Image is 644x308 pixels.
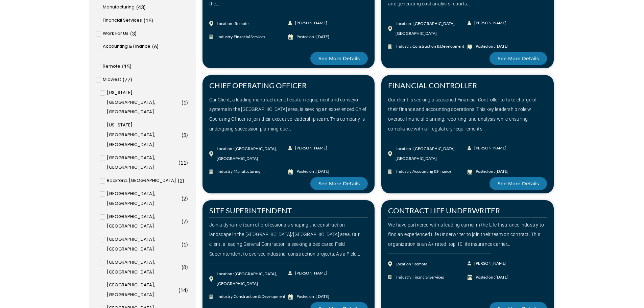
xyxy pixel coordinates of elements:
[490,177,547,190] a: See More Details
[296,167,329,176] div: Posted on : [DATE]
[234,34,265,39] span: Financial Services
[183,132,186,138] span: 5
[122,63,124,69] span: (
[396,19,468,39] div: Location : [GEOGRAPHIC_DATA], [GEOGRAPHIC_DATA]
[103,29,128,39] span: Work For Us
[178,177,180,184] span: (
[154,43,157,49] span: 6
[183,264,186,270] span: 8
[180,177,183,184] span: 2
[183,99,186,105] span: 1
[107,258,180,277] span: [GEOGRAPHIC_DATA], [GEOGRAPHIC_DATA]
[396,144,468,164] div: Location : [GEOGRAPHIC_DATA], [GEOGRAPHIC_DATA]
[124,76,130,82] span: 77
[107,280,177,300] span: [GEOGRAPHIC_DATA], [GEOGRAPHIC_DATA]
[388,206,500,215] a: CONTRACT LIFE UNDERWRITER
[144,4,146,10] span: )
[157,43,159,49] span: )
[182,218,183,224] span: (
[182,99,183,105] span: (
[217,269,289,289] div: Location : [GEOGRAPHIC_DATA], [GEOGRAPHIC_DATA]
[209,32,289,42] a: Industry:Financial Services
[132,30,135,37] span: 3
[476,273,508,282] div: Posted on : [DATE]
[388,81,477,90] a: FINANCIAL CONTROLLER
[296,32,329,42] div: Posted on : [DATE]
[135,30,137,37] span: )
[180,159,186,166] span: 11
[183,241,186,247] span: 1
[209,95,368,134] div: Our Client, a leading manufacturer of custom equipment and conveyor systems in the [GEOGRAPHIC_DA...
[296,292,329,302] div: Posted on : [DATE]
[107,88,180,117] span: [US_STATE][GEOGRAPHIC_DATA], [GEOGRAPHIC_DATA]
[178,159,180,166] span: (
[124,63,130,69] span: 15
[473,143,506,153] span: [PERSON_NAME]
[103,75,121,85] span: Midwest
[293,268,327,278] span: [PERSON_NAME]
[468,259,507,268] a: [PERSON_NAME]
[186,287,188,293] span: )
[123,76,124,82] span: (
[396,259,427,269] div: Location : Remote
[138,4,144,10] span: 43
[310,52,368,65] a: See More Details
[182,264,183,270] span: (
[473,18,506,28] span: [PERSON_NAME]
[180,287,186,293] span: 14
[234,294,285,299] span: Construction & Development
[209,206,292,215] a: SITE SUPERINTENDENT
[186,195,188,202] span: )
[209,81,307,90] a: CHIEF OPERATING OFFICER
[395,167,451,176] span: Industry:
[183,177,184,184] span: )
[107,235,180,254] span: [GEOGRAPHIC_DATA], [GEOGRAPHIC_DATA]
[216,292,285,302] span: Industry:
[216,32,265,42] span: Industry:
[186,99,188,105] span: )
[388,220,547,249] div: We have partnered with a leading carrier in the Life Insurance industry to find an experienced Li...
[490,52,547,65] a: See More Details
[293,18,327,28] span: [PERSON_NAME]
[388,42,468,51] a: Industry:Construction & Development
[468,18,507,28] a: [PERSON_NAME]
[182,241,183,247] span: (
[209,220,368,259] div: Join a dynamic team of professionals shaping the construction landscape in the [GEOGRAPHIC_DATA]/...
[468,143,507,153] a: [PERSON_NAME]
[395,42,464,51] span: Industry:
[209,167,289,176] a: Industry:Manufacturing
[216,167,260,176] span: Industry:
[183,218,186,224] span: 7
[476,167,508,176] div: Posted on : [DATE]
[288,18,328,28] a: [PERSON_NAME]
[103,42,150,51] span: Accounting & Finance
[388,95,547,134] div: Our client is seeking a seasoned Financial Controller to take charge of their finance and account...
[498,181,539,186] span: See More Details
[182,132,183,138] span: (
[234,169,260,174] span: Manufacturing
[107,120,180,149] span: [US_STATE][GEOGRAPHIC_DATA], [GEOGRAPHIC_DATA]
[107,176,176,186] span: Rockford, [GEOGRAPHIC_DATA]
[107,153,177,173] span: [GEOGRAPHIC_DATA], [GEOGRAPHIC_DATA]
[152,43,154,49] span: (
[498,56,539,61] span: See More Details
[395,273,444,282] span: Industry:
[103,2,135,12] span: Manufacturing
[293,143,327,153] span: [PERSON_NAME]
[217,144,289,164] div: Location : [GEOGRAPHIC_DATA], [GEOGRAPHIC_DATA]
[182,195,183,202] span: (
[186,264,188,270] span: )
[318,56,360,61] span: See More Details
[412,44,464,49] span: Construction & Development
[388,167,468,176] a: Industry:Accounting & Finance
[310,177,368,190] a: See More Details
[151,17,153,23] span: )
[130,76,132,82] span: )
[183,195,186,202] span: 2
[130,63,132,69] span: )
[186,218,188,224] span: )
[288,268,328,278] a: [PERSON_NAME]
[217,19,248,29] div: Location : Remote
[412,169,451,174] span: Accounting & Finance
[186,159,188,166] span: )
